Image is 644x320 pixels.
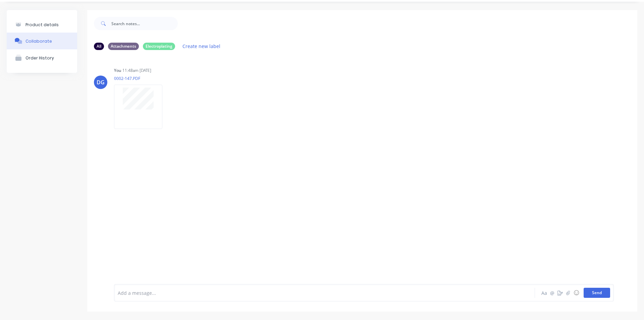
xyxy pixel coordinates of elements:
[94,43,104,50] div: All
[114,67,121,74] div: You
[114,76,169,81] p: 0002-147.PDF
[7,49,77,66] button: Order History
[25,55,54,60] div: Order History
[7,33,77,49] button: Collaborate
[143,43,175,50] div: Electroplating
[7,17,77,33] button: Product details
[572,289,580,297] button: ☺
[548,289,556,297] button: @
[111,17,178,30] input: Search notes...
[25,39,52,44] div: Collaborate
[97,78,105,86] div: DG
[108,43,139,50] div: Attachments
[122,67,151,74] div: 11:48am [DATE]
[584,288,610,298] button: Send
[179,42,224,51] button: Create new label
[540,289,548,297] button: Aa
[25,22,59,27] div: Product details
